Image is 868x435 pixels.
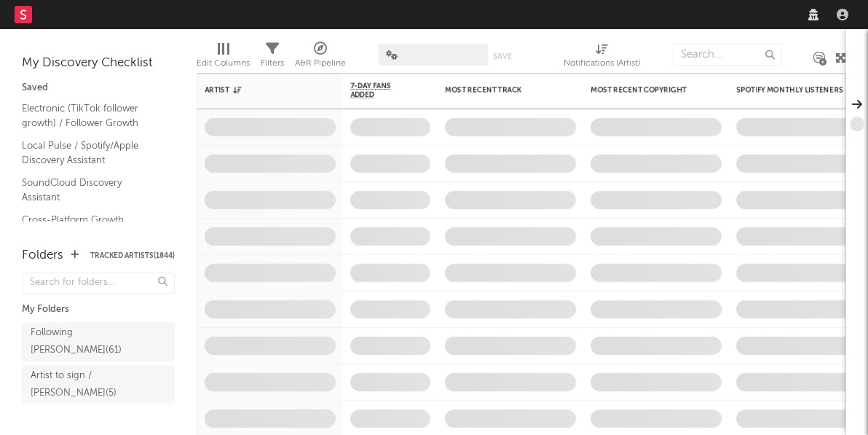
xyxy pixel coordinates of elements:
a: Electronic (TikTok follower growth) / Follower Growth [22,101,160,130]
div: Most Recent Copyright [591,86,700,95]
div: Filters [261,55,284,72]
div: A&R Pipeline [295,36,346,79]
div: Most Recent Track [445,86,554,95]
div: A&R Pipeline [295,55,346,72]
button: Save [493,52,512,60]
div: My Folders [22,301,175,318]
div: Edit Columns [197,36,250,79]
a: SoundCloud Discovery Assistant [22,175,160,205]
div: Artist [205,86,314,95]
a: Cross-Platform Growth ([GEOGRAPHIC_DATA] - Electronic) / Follower Growth [22,212,160,256]
div: Notifications (Artist) [564,36,640,79]
div: Saved [22,79,175,97]
div: Following [PERSON_NAME] ( 61 ) [31,324,133,359]
div: Filters [261,36,284,79]
input: Search... [673,44,782,66]
a: Artist to sign / [PERSON_NAME](5) [22,365,175,404]
button: Tracked Artists(1844) [90,252,175,259]
div: Spotify Monthly Listeners [736,86,845,95]
div: My Discovery Checklist [22,55,175,72]
span: 7-Day Fans Added [350,82,409,99]
div: Artist to sign / [PERSON_NAME] ( 5 ) [31,367,133,402]
a: Local Pulse / Spotify/Apple Discovery Assistant [22,138,160,168]
div: Edit Columns [197,55,250,72]
div: Notifications (Artist) [564,55,640,72]
input: Search for folders... [22,273,175,294]
a: Following [PERSON_NAME](61) [22,322,175,361]
div: Folders [22,247,63,264]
